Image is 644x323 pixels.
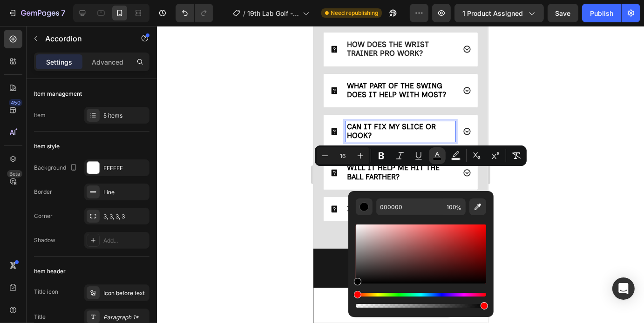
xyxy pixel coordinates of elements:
div: Title [34,313,46,321]
div: 450 [9,99,22,106]
button: Save [548,4,578,22]
div: 5 items [103,112,147,120]
div: Item [34,111,46,119]
div: 3, 3, 3, 3 [103,212,147,221]
div: Hue [356,293,486,297]
div: Publish [590,8,613,18]
span: % [456,203,462,213]
div: Background [34,162,79,174]
button: Publish [582,4,621,22]
span: 1 product assigned [462,8,523,18]
div: Border [34,188,52,196]
div: FFFFFF [103,164,147,172]
div: Editor contextual toolbar [315,145,527,166]
div: Beta [7,170,22,178]
span: 19th Lab Golf - Wrist Trainer Pro [247,8,299,18]
div: Item management [34,90,82,98]
span: / [243,8,245,18]
p: Accordion [45,33,124,44]
span: Need republishing [331,9,378,17]
div: Add... [103,237,147,245]
span: Save [556,9,571,17]
p: Settings [46,57,72,67]
div: Paragraph 1* [103,313,147,322]
div: Open Intercom Messenger [612,277,635,300]
div: Title icon [34,288,58,296]
p: 7 [61,7,65,19]
div: Shadow [34,236,55,244]
div: Item header [34,267,66,276]
div: Undo/Redo [176,4,213,22]
iframe: Design area [313,26,488,323]
p: Advanced [92,57,123,67]
div: Item style [34,142,60,151]
div: Corner [34,212,53,220]
div: Icon before text [103,289,147,297]
button: 1 product assigned [454,4,544,22]
div: Line [103,188,147,197]
input: E.g FFFFFF [376,198,443,215]
button: 7 [4,4,69,22]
